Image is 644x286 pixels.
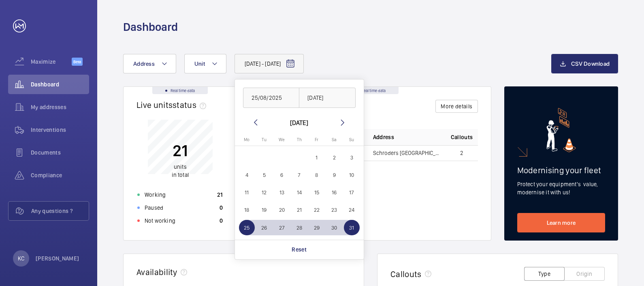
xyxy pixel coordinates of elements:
button: August 28, 2025 [290,219,308,237]
span: 5 [256,167,272,183]
a: Learn more [517,213,606,232]
p: Not working [145,217,175,225]
img: marketing-card.svg [546,108,576,152]
button: August 9, 2025 [325,166,343,184]
h2: Callouts [390,269,422,279]
button: August 24, 2025 [343,201,360,219]
span: Beta [72,58,83,66]
span: 2 [460,150,463,156]
div: Real time data [343,87,399,94]
button: August 10, 2025 [343,166,360,184]
button: August 5, 2025 [256,166,273,184]
p: Protect your equipment's value, modernise it with us! [517,180,606,196]
span: 11 [239,185,255,200]
span: Tu [262,137,267,142]
p: Reset [292,245,307,254]
span: Th [297,137,302,142]
span: Sa [332,137,337,142]
button: August 14, 2025 [290,184,308,201]
button: August 13, 2025 [273,184,290,201]
span: Mo [244,137,249,142]
button: August 15, 2025 [308,184,325,201]
p: Paused [145,204,163,212]
button: August 2, 2025 [325,149,343,166]
button: August 23, 2025 [325,201,343,219]
button: August 3, 2025 [343,149,360,166]
span: Maximize [31,58,72,66]
input: DD/MM/YYYY [243,88,300,108]
span: Callouts [451,133,473,141]
button: Unit [184,54,226,73]
span: [DATE] - [DATE] [245,60,281,68]
p: Working [145,191,166,199]
span: 7 [291,167,307,183]
span: status [173,100,209,110]
button: Origin [564,267,605,281]
span: 4 [239,167,255,183]
span: My addresses [31,103,89,111]
button: August 6, 2025 [273,166,290,184]
span: 19 [256,202,272,218]
button: August 1, 2025 [308,149,325,166]
span: 26 [256,220,272,236]
button: August 22, 2025 [308,201,325,219]
button: August 25, 2025 [238,219,256,237]
button: August 16, 2025 [325,184,343,201]
button: Type [524,267,565,281]
button: August 7, 2025 [290,166,308,184]
span: units [174,163,187,170]
span: 12 [256,185,272,200]
p: 0 [220,204,223,212]
span: 2 [326,150,342,166]
h2: Availability [136,267,177,277]
span: 24 [344,202,360,218]
button: August 18, 2025 [238,201,256,219]
button: August 26, 2025 [256,219,273,237]
button: Address [123,54,176,73]
p: 0 [220,217,223,225]
button: [DATE] - [DATE] [235,54,304,73]
span: 29 [309,220,324,236]
span: 31 [344,220,360,236]
p: KC [18,254,24,262]
span: 18 [239,202,255,218]
button: August 11, 2025 [238,184,256,201]
span: 30 [326,220,342,236]
span: Interventions [31,126,89,134]
span: 27 [274,220,290,236]
span: Address [373,133,394,141]
span: Fr [315,137,318,142]
button: August 20, 2025 [273,201,290,219]
span: 10 [344,167,360,183]
p: [PERSON_NAME] [36,254,79,262]
button: August 29, 2025 [308,219,325,237]
span: 23 [326,202,342,218]
button: August 30, 2025 [325,219,343,237]
span: 15 [309,185,324,200]
span: Address [133,60,155,67]
span: CSV Download [571,60,610,67]
div: Real time data [152,87,208,94]
span: 17 [344,185,360,200]
span: 1 [309,150,324,166]
span: Compliance [31,171,89,179]
span: Any questions ? [31,207,89,215]
button: August 12, 2025 [256,184,273,201]
span: 9 [326,167,342,183]
span: Su [349,137,354,142]
button: More details [435,100,478,113]
h2: Live units [136,100,209,110]
button: August 31, 2025 [343,219,360,237]
span: 14 [291,185,307,200]
h2: Modernising your fleet [517,165,606,175]
button: August 8, 2025 [308,166,325,184]
span: 21 [291,202,307,218]
span: 6 [274,167,290,183]
button: CSV Download [551,54,618,73]
button: August 17, 2025 [343,184,360,201]
span: 25 [239,220,255,236]
span: 8 [309,167,324,183]
button: August 21, 2025 [290,201,308,219]
p: 21 [217,191,223,199]
span: Dashboard [31,80,89,88]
